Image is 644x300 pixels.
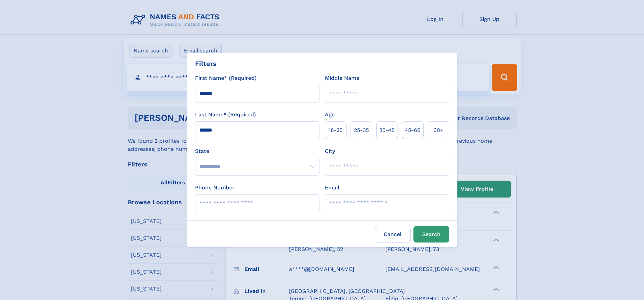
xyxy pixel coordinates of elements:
label: First Name* (Required) [195,74,257,82]
span: 45‑60 [405,126,421,134]
label: City [325,147,335,155]
button: Search [413,226,449,243]
label: Age [325,111,335,119]
label: Email [325,184,339,192]
span: 18‑25 [329,126,342,134]
label: State [195,147,319,155]
label: Middle Name [325,74,359,82]
label: Cancel [375,226,411,243]
label: Last Name* (Required) [195,111,256,119]
label: Phone Number [195,184,235,192]
span: 35‑45 [379,126,395,134]
span: 60+ [433,126,444,134]
span: 25‑35 [354,126,369,134]
div: Filters [195,59,217,69]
